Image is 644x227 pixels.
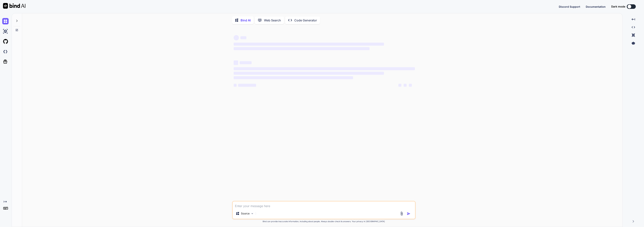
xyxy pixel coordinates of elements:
span: ‌ [240,61,252,64]
span: ‌ [234,60,238,65]
p: Source [241,212,250,215]
span: ‌ [398,84,401,87]
img: icon [407,212,411,216]
img: githubLight [2,38,9,45]
button: Discord Support [559,5,580,9]
p: Bind AI [241,18,251,23]
img: darkCloudIdeIcon [2,48,9,55]
span: ‌ [234,72,384,75]
span: ‌ [234,35,239,40]
p: Code Generator [294,18,317,23]
span: Documentation [586,5,606,8]
span: ‌ [234,76,353,79]
img: Pick Models [251,212,254,215]
p: Web Search [264,18,281,23]
span: ‌ [234,84,237,87]
span: Discord Support [559,5,580,8]
span: ‌ [409,84,412,87]
img: chat [2,18,9,24]
span: ‌ [404,84,407,87]
span: ‌ [238,84,256,87]
span: ‌ [234,43,384,46]
span: ‌ [234,67,415,70]
button: Documentation [586,5,606,9]
img: Bind AI [3,3,25,9]
p: Bind can provide inaccurate information, including about people. Always double-check its answers.... [232,220,416,223]
span: ‌ [234,47,370,50]
span: Dark mode [611,5,625,8]
span: ‌ [240,36,246,39]
img: ai-studio [2,28,9,35]
img: attachment [400,211,404,216]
